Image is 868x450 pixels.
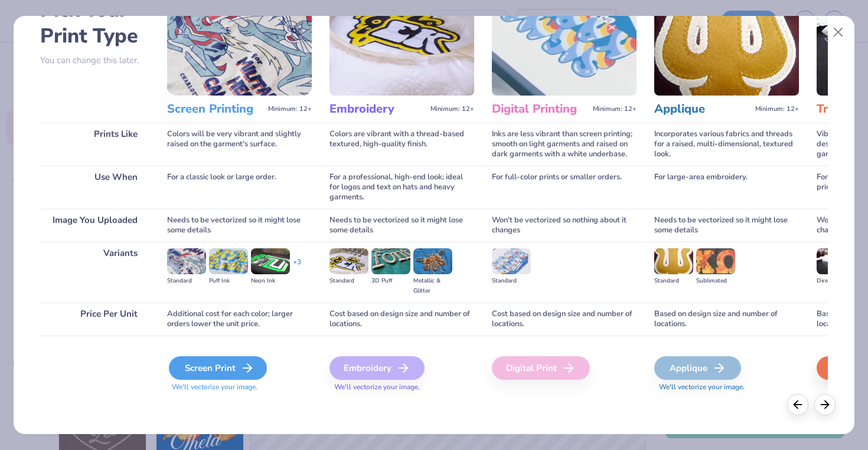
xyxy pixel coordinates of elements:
span: Minimum: 12+ [430,105,474,113]
div: Colors will be very vibrant and slightly raised on the garment's surface. [167,123,312,166]
div: Image You Uploaded [40,209,149,242]
img: Puff Ink [209,248,248,274]
div: Standard [167,276,206,286]
h3: Applique [654,101,750,117]
div: Needs to be vectorized so it might lose some details [329,209,474,242]
div: 3D Puff [371,276,410,286]
div: Cost based on design size and number of locations. [492,303,637,336]
h3: Screen Printing [167,101,263,117]
div: Screen Print [169,356,267,380]
img: Standard [167,248,206,274]
div: Needs to be vectorized so it might lose some details [654,209,799,242]
span: Minimum: 12+ [755,105,799,113]
p: You can change this later. [40,55,149,65]
div: For large-area embroidery. [654,166,799,209]
div: For a classic look or large order. [167,166,312,209]
div: Sublimated [696,276,735,286]
span: We'll vectorize your image. [654,382,799,392]
div: Embroidery [329,356,425,380]
div: Won't be vectorized so nothing about it changes [492,209,637,242]
div: Standard [492,276,531,286]
div: Standard [654,276,693,286]
div: Digital Print [492,356,590,380]
button: Close [827,21,850,44]
div: Based on design size and number of locations. [654,303,799,336]
div: Neon Ink [251,276,290,286]
div: Inks are less vibrant than screen printing; smooth on light garments and raised on dark garments ... [492,123,637,166]
div: Colors are vibrant with a thread-based textured, high-quality finish. [329,123,474,166]
span: We'll vectorize your image. [329,382,474,392]
div: Use When [40,166,149,209]
div: Puff Ink [209,276,248,286]
div: Direct-to-film [817,276,856,286]
h3: Digital Printing [492,101,588,117]
h3: Embroidery [329,101,426,117]
span: Minimum: 12+ [593,105,637,113]
div: Applique [654,356,741,380]
img: Direct-to-film [817,248,856,274]
div: Standard [329,276,368,286]
img: Standard [492,248,531,274]
div: Cost based on design size and number of locations. [329,303,474,336]
img: Standard [654,248,693,274]
div: Variants [40,242,149,303]
span: Minimum: 12+ [268,105,312,113]
img: Metallic & Glitter [413,248,452,274]
div: Metallic & Glitter [413,276,452,296]
img: Sublimated [696,248,735,274]
div: Needs to be vectorized so it might lose some details [167,209,312,242]
div: For full-color prints or smaller orders. [492,166,637,209]
div: Price Per Unit [40,303,149,336]
div: + 3 [293,257,301,277]
span: We'll vectorize your image. [167,382,312,392]
div: For a professional, high-end look; ideal for logos and text on hats and heavy garments. [329,166,474,209]
img: Standard [329,248,368,274]
img: Neon Ink [251,248,290,274]
img: 3D Puff [371,248,410,274]
div: Prints Like [40,123,149,166]
div: Incorporates various fabrics and threads for a raised, multi-dimensional, textured look. [654,123,799,166]
div: Additional cost for each color; larger orders lower the unit price. [167,303,312,336]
